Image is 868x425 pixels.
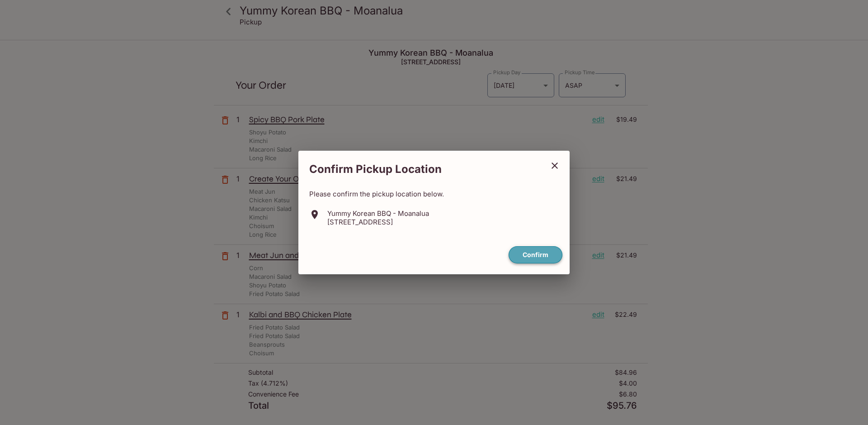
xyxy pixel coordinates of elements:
h2: Confirm Pickup Location [298,158,543,181]
button: close [543,154,566,177]
p: Yummy Korean BBQ - Moanalua [327,209,429,218]
button: confirm [509,246,562,264]
p: Please confirm the pickup location below. [309,190,559,198]
p: [STREET_ADDRESS] [327,218,429,226]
